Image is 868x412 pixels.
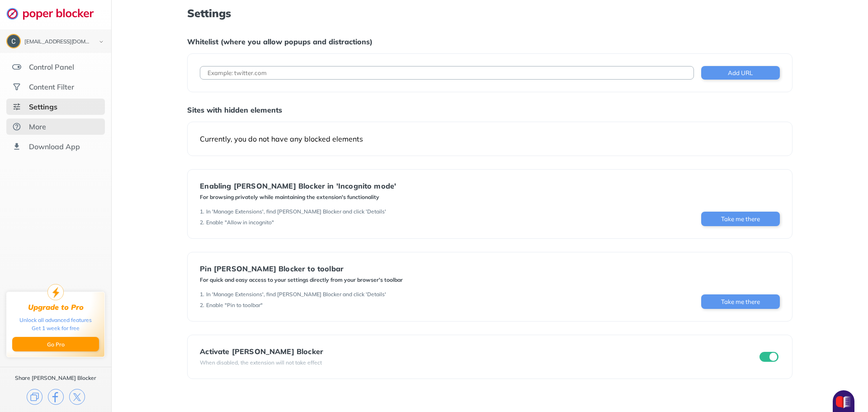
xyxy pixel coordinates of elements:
[206,208,386,215] div: In 'Manage Extensions', find [PERSON_NAME] Blocker and click 'Details'
[29,62,74,71] div: Control Panel
[701,294,780,309] button: Take me there
[12,122,21,131] img: about.svg
[12,62,21,71] img: features.svg
[200,182,396,190] div: Enabling [PERSON_NAME] Blocker in 'Incognito mode'
[187,7,792,19] h1: Settings
[28,303,84,312] div: Upgrade to Pro
[47,284,64,300] img: upgrade-to-pro.svg
[29,122,46,131] div: More
[96,37,107,47] img: chevron-bottom-black.svg
[12,142,21,151] img: download-app.svg
[27,389,42,405] img: copy.svg
[200,134,779,143] div: Currently, you do not have any blocked elements
[200,359,323,366] div: When disabled, the extension will not take effect
[48,389,64,405] img: facebook.svg
[200,276,403,284] div: For quick and easy access to your settings directly from your browser's toolbar
[12,337,99,351] button: Go Pro
[206,219,274,226] div: Enable "Allow in incognito"
[701,212,780,226] button: Take me there
[29,142,80,151] div: Download App
[200,265,403,273] div: Pin [PERSON_NAME] Blocker to toolbar
[12,82,21,91] img: social.svg
[187,37,792,46] div: Whitelist (where you allow popups and distractions)
[24,39,91,45] div: calvarez@stbedechicago.org
[29,102,57,111] div: Settings
[19,316,92,324] div: Unlock all advanced features
[206,302,263,309] div: Enable "Pin to toolbar"
[200,347,323,355] div: Activate [PERSON_NAME] Blocker
[187,105,792,114] div: Sites with hidden elements
[200,66,693,80] input: Example: twitter.com
[12,102,21,111] img: settings-selected.svg
[200,208,204,215] div: 1 .
[701,66,780,80] button: Add URL
[6,7,104,20] img: logo-webpage.svg
[200,302,204,309] div: 2 .
[29,82,74,91] div: Content Filter
[200,194,396,201] div: For browsing privately while maintaining the extension's functionality
[7,35,20,47] img: ACg8ocL-jBe4XtissAPnIB7TixUDX5zKlLkGmgHu-qpti-MQ47QaVA=s96-c
[200,291,204,298] div: 1 .
[69,389,85,405] img: x.svg
[15,374,96,382] div: Share [PERSON_NAME] Blocker
[206,291,386,298] div: In 'Manage Extensions', find [PERSON_NAME] Blocker and click 'Details'
[32,324,80,332] div: Get 1 week for free
[200,219,204,226] div: 2 .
